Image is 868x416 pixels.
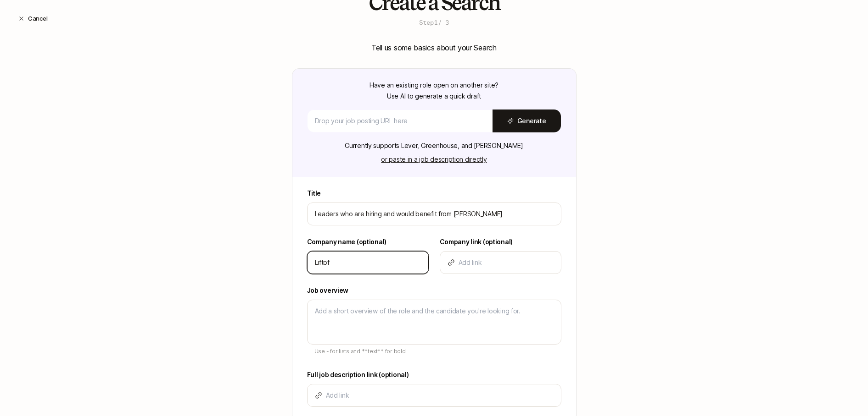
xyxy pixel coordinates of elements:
input: Add link [326,390,554,401]
button: or paste in a job description directly [375,153,492,166]
label: Company link (optional) [440,236,561,247]
span: Use - for lists and **text** for bold [314,348,406,355]
input: e.g. Head of Marketing, Contract Design Lead [315,208,554,219]
p: Have an existing role open on another site? Use AI to generate a quick draft [370,80,498,102]
p: Tell us some basics about your Search [371,42,496,54]
label: Job overview [307,285,561,296]
input: Add link [459,257,554,268]
label: Full job description link (optional) [307,369,561,380]
label: Company name (optional) [307,236,429,247]
p: Currently supports Lever, Greenhouse, and [PERSON_NAME] [345,140,523,151]
button: Cancel [11,10,55,27]
input: Drop your job posting URL here [315,115,485,126]
input: Tell us who you're hiring for [315,257,421,268]
label: Title [307,188,561,199]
